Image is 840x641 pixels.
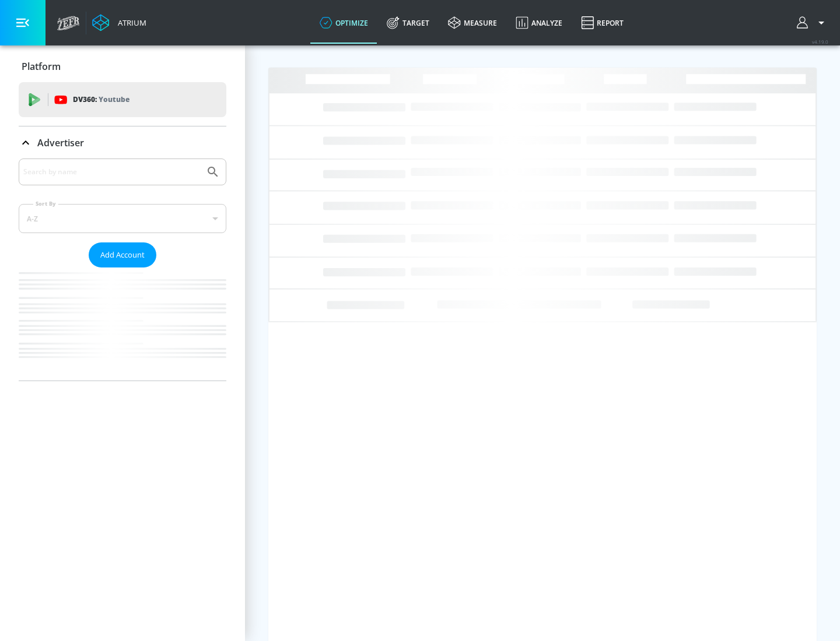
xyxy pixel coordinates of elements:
div: A-Z [19,204,226,233]
p: Youtube [99,93,129,105]
p: Advertiser [37,136,84,149]
div: Atrium [113,17,146,28]
p: Platform [22,60,61,73]
a: measure [439,2,506,44]
span: v 4.19.0 [812,38,828,45]
a: Target [377,2,439,44]
input: Search by name [23,164,200,179]
div: DV360: Youtube [19,82,226,117]
span: Add Account [100,248,145,262]
a: optimize [310,2,377,44]
a: Analyze [506,2,572,44]
button: Add Account [89,242,156,267]
a: Atrium [92,14,146,31]
div: Advertiser [19,159,226,381]
a: Report [572,2,633,44]
div: Platform [19,50,226,83]
div: Advertiser [19,126,226,159]
nav: list of Advertiser [19,267,226,381]
p: DV360: [73,93,129,106]
label: Sort By [33,200,58,207]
